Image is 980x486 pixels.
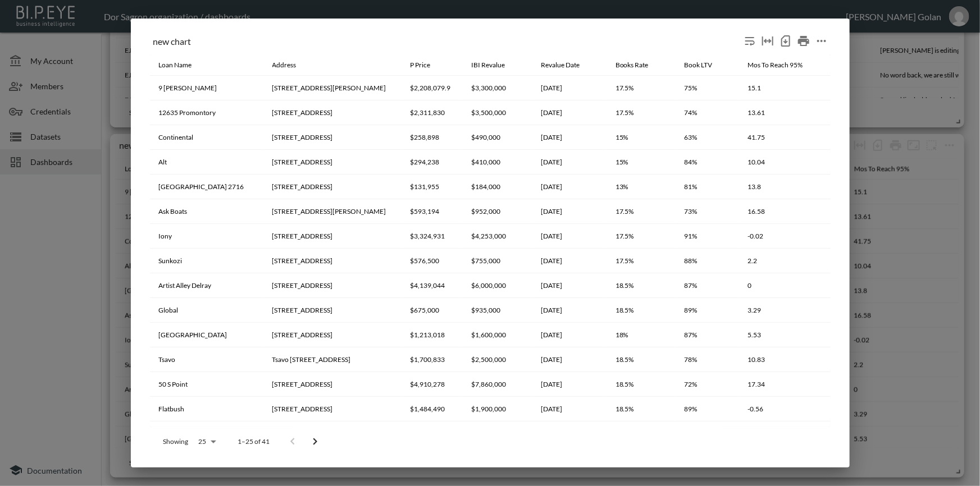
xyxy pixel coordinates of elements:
span: Revalue Date [541,58,594,72]
div: P Price [410,58,430,72]
th: 73% [675,199,739,224]
div: Address [272,58,297,72]
th: 8/1/25 [532,150,607,175]
th: $7,860,000 [462,372,532,397]
span: P Price [410,58,445,72]
th: $184,000 [462,175,532,199]
th: 17.34 [739,372,830,397]
th: 50 S Point [150,372,263,397]
th: 18.5% [607,273,675,298]
p: Showing [163,437,189,446]
th: $6,000,000 [462,273,532,298]
th: 91% [675,224,739,249]
th: 2716 48th St, Vero Beach FL 32967 [263,175,402,199]
p: 1–25 of 41 [238,437,270,446]
th: $952,000 [462,199,532,224]
th: 88% [675,249,739,273]
th: 0 [739,273,830,298]
th: 851 NE 1st Ave, Unit 5211, Miami, FL 33130 [263,224,402,249]
th: 81% [675,175,739,199]
th: 17.5% [607,76,675,100]
th: 87% [675,273,739,298]
th: $576,500 [401,249,462,273]
th: 50 S Pointe Dr Unit TWN7, Miami Beach, FL 33139 [263,372,402,397]
th: 75% [675,76,739,100]
span: Mos To Reach 95% [747,58,817,72]
th: 5.53 [739,323,830,347]
th: $2,208,079.9 [401,76,462,100]
th: 216-224 NE 4th St, Delray Beach FL 33444 [263,273,402,298]
th: 85% [675,421,739,446]
th: 8/1/25 [532,224,607,249]
th: $131,955 [401,175,462,199]
th: Palms Inn 2716 [150,175,263,199]
th: Ask Boats [150,199,263,224]
th: $3,324,931 [401,224,462,249]
th: $3,787,500 [401,421,462,446]
th: 731 Flatbush Ave, Brooklyn, NY 11226 [263,397,402,421]
th: $755,000 [462,249,532,273]
div: Books Rate [616,58,649,72]
th: 15% [607,125,675,150]
th: 18% [607,323,675,347]
th: 8/1/25 [532,347,607,372]
th: 4.94 [739,421,830,446]
th: $4,139,044 [401,273,462,298]
th: 9 Ely Brook to Hands Creek Rd, NY 11937 [263,76,402,100]
th: $593,194 [401,199,462,224]
th: 8/1/25 [532,372,607,397]
th: $4,910,278 [401,372,462,397]
th: 10.83 [739,347,830,372]
th: 17.5% [607,100,675,125]
th: $490,000 [462,125,532,150]
th: 17.5% [607,224,675,249]
th: 10544 Cypress Lakes Preserve Dr, Lake Worth, FL 33449 [263,249,402,273]
div: Wrap text [741,32,759,50]
th: 18.5% [607,397,675,421]
th: Sunkozi [150,249,263,273]
th: Alt [150,150,263,175]
div: new chart [153,36,741,47]
th: Tsavo [150,347,263,372]
span: IBI Revalue [471,58,519,72]
th: 18.5% [607,298,675,323]
th: Flatbush [150,397,263,421]
th: 13% [607,175,675,199]
th: 15.1 [739,76,830,100]
th: $1,213,018 [401,323,462,347]
th: 12/12/24 [532,100,607,125]
th: $675,000 [401,298,462,323]
th: Continental [150,125,263,150]
div: Mos To Reach 95% [747,58,803,72]
th: $935,000 [462,298,532,323]
span: Loan Name [159,58,207,72]
th: 10.04 [739,150,830,175]
th: 74% [675,100,739,125]
th: 2.2 [739,249,830,273]
th: $294,238 [401,150,462,175]
th: 1242 NE 81st Ter, Miami, FL 33138 [263,421,402,446]
th: -0.56 [739,397,830,421]
th: 89% [675,298,739,323]
th: 84% [675,150,739,175]
th: $1,484,490 [401,397,462,421]
th: $5,150,000 [462,421,532,446]
th: 8/1/25 [532,397,607,421]
th: $3,300,000 [462,76,532,100]
button: Go to next page [304,430,326,453]
th: 8/1/25 [532,175,607,199]
th: 18.5% [607,347,675,372]
th: $3,500,000 [462,100,532,125]
th: Tsavo 27675 Hickory Blvd, Bonita Springs, FL 34134 [263,347,402,372]
div: Toggle table layout between fixed and auto (default: auto) [759,32,777,50]
th: 89% [675,397,739,421]
th: 72% [675,372,739,397]
th: 2701 SW San Antonio Dr, Palm City, FL 34990 [263,323,402,347]
th: 17.5% [607,249,675,273]
th: Iony [150,224,263,249]
th: 741 Bayshore Dr #2S, Fort Lauderdale, FL 33304 [263,125,402,150]
th: $410,000 [462,150,532,175]
th: $258,898 [401,125,462,150]
th: $1,900,000 [462,397,532,421]
th: $1,600,000 [462,323,532,347]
